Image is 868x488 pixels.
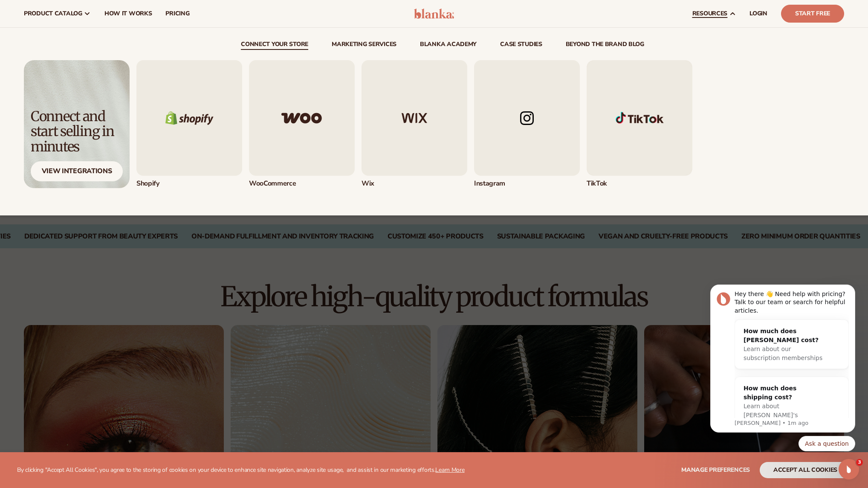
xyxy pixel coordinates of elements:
img: logo [414,9,454,19]
img: Instagram logo. [474,60,580,176]
div: 4 / 5 [474,60,580,188]
a: Start Free [781,5,844,23]
div: Wix [362,179,467,188]
img: Woo commerce logo. [249,60,355,176]
img: Shopify logo. [136,60,242,176]
div: Instagram [474,179,580,188]
div: Connect and start selling in minutes [31,109,123,154]
span: How It Works [104,10,152,17]
span: LOGIN [749,10,767,17]
div: 2 / 5 [249,60,355,188]
a: Marketing services [332,41,396,50]
div: 3 / 5 [362,60,467,188]
a: case studies [500,41,542,50]
span: pricing [165,10,189,17]
span: Manage preferences [681,466,750,474]
div: View Integrations [31,161,123,181]
iframe: Intercom notifications message [697,274,868,484]
a: Learn More [435,466,464,474]
a: Instagram logo. Instagram [474,60,580,188]
p: By clicking "Accept All Cookies", you agree to the storing of cookies on your device to enhance s... [17,467,465,474]
a: connect your store [241,41,308,50]
img: Shopify Image 1 [587,60,692,176]
div: 5 / 5 [587,60,692,188]
div: 1 / 5 [136,60,242,188]
a: Shopify logo. Shopify [136,60,242,188]
img: Wix logo. [362,60,467,176]
a: beyond the brand blog [566,41,644,50]
iframe: Intercom live chat [839,459,859,479]
div: Shopify [136,179,242,188]
a: Shopify Image 1 TikTok [587,60,692,188]
a: Woo commerce logo. WooCommerce [249,60,355,188]
a: Blanka Academy [420,41,477,50]
div: WooCommerce [249,179,355,188]
span: product catalog [24,10,82,17]
div: TikTok [587,179,692,188]
a: Wix logo. Wix [362,60,467,188]
span: resources [692,10,727,17]
img: Light background with shadow. [24,60,130,188]
button: Manage preferences [681,462,750,478]
span: 3 [856,459,863,466]
a: Light background with shadow. Connect and start selling in minutes View Integrations [24,60,130,188]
